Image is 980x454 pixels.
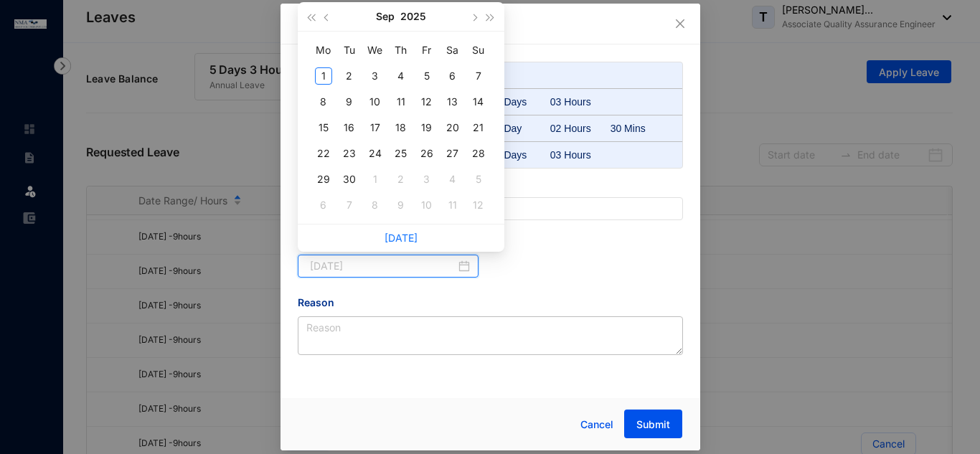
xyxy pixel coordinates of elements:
[388,166,414,192] td: 2025-10-02
[636,417,670,432] span: Submit
[341,171,358,188] div: 30
[315,93,332,110] div: 8
[444,93,461,110] div: 13
[466,63,491,89] td: 2025-09-07
[392,93,410,110] div: 11
[418,171,435,188] div: 3
[440,166,466,192] td: 2025-10-04
[466,89,491,115] td: 2025-09-14
[392,119,410,136] div: 18
[470,93,487,110] div: 14
[440,141,466,166] td: 2025-09-27
[470,145,487,162] div: 28
[444,67,461,85] div: 6
[392,171,410,188] div: 2
[470,197,487,214] div: 12
[414,37,440,63] th: Fr
[362,63,388,89] td: 2025-09-03
[341,93,358,110] div: 9
[440,89,466,115] td: 2025-09-13
[362,89,388,115] td: 2025-09-10
[367,119,384,136] div: 17
[418,67,435,85] div: 5
[310,258,456,274] input: Start Date
[388,63,414,89] td: 2025-09-04
[298,295,344,311] label: Reason
[674,18,686,29] span: close
[336,115,362,141] td: 2025-09-16
[311,37,336,63] th: Mo
[388,192,414,218] td: 2025-10-09
[341,197,358,214] div: 7
[466,192,491,218] td: 2025-10-12
[414,89,440,115] td: 2025-09-12
[367,67,384,85] div: 3
[311,166,336,192] td: 2025-09-29
[490,121,550,136] div: 01 Day
[440,37,466,63] th: Sa
[466,37,491,63] th: Su
[367,93,384,110] div: 10
[385,232,418,244] a: [DATE]
[311,115,336,141] td: 2025-09-15
[418,197,435,214] div: 10
[570,410,624,439] button: Cancel
[392,145,410,162] div: 25
[362,192,388,218] td: 2025-10-08
[311,89,336,115] td: 2025-09-08
[414,63,440,89] td: 2025-09-05
[470,171,487,188] div: 5
[466,166,491,192] td: 2025-10-05
[490,95,550,109] div: 05 Days
[418,119,435,136] div: 19
[388,115,414,141] td: 2025-09-18
[367,171,384,188] div: 1
[362,115,388,141] td: 2025-09-17
[336,89,362,115] td: 2025-09-09
[341,67,358,85] div: 2
[470,119,487,136] div: 21
[466,141,491,166] td: 2025-09-28
[444,171,461,188] div: 4
[315,171,332,188] div: 29
[440,192,466,218] td: 2025-10-11
[444,119,461,136] div: 20
[490,148,550,162] div: 02 Days
[440,63,466,89] td: 2025-09-06
[311,141,336,166] td: 2025-09-22
[336,37,362,63] th: Tu
[311,63,336,89] td: 2025-09-01
[444,145,461,162] div: 27
[336,141,362,166] td: 2025-09-23
[580,417,613,432] span: Cancel
[414,115,440,141] td: 2025-09-19
[550,121,611,136] div: 02 Hours
[418,93,435,110] div: 12
[440,115,466,141] td: 2025-09-20
[672,16,688,32] button: Close
[336,192,362,218] td: 2025-10-07
[388,141,414,166] td: 2025-09-25
[315,145,332,162] div: 22
[611,121,671,136] div: 30 Mins
[418,145,435,162] div: 26
[341,145,358,162] div: 23
[444,197,461,214] div: 11
[298,316,683,355] textarea: Reason
[466,115,491,141] td: 2025-09-21
[392,197,410,214] div: 9
[336,63,362,89] td: 2025-09-02
[362,166,388,192] td: 2025-10-01
[362,141,388,166] td: 2025-09-24
[550,148,611,162] div: 03 Hours
[362,37,388,63] th: We
[392,67,410,85] div: 4
[376,2,395,31] button: Sep
[414,141,440,166] td: 2025-09-26
[315,197,332,214] div: 6
[367,145,384,162] div: 24
[311,192,336,218] td: 2025-10-06
[624,410,682,438] button: Submit
[341,119,358,136] div: 16
[400,2,426,31] button: 2025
